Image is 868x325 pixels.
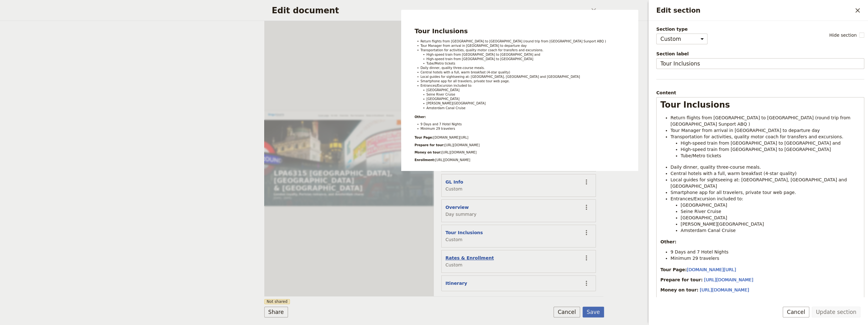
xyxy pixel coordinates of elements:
[292,6,310,15] a: Itinerary
[670,115,852,127] span: Return flights from [GEOGRAPHIC_DATA] to [GEOGRAPHIC_DATA] (round trip from [GEOGRAPHIC_DATA] Sun...
[23,194,382,204] p: London royalty, Parisian romance, and Amsterdam charm
[244,6,287,15] a: Rates & Enrollment
[660,287,698,292] strong: Money on tour:
[829,32,857,38] span: Hide section
[656,6,852,15] h2: Edit section
[660,267,687,272] strong: Tour Page:
[687,267,736,272] a: [DOMAIN_NAME][URL]
[445,262,494,268] span: Custom
[389,5,400,16] button: Download pdf
[445,280,467,286] button: Itinerary
[681,228,736,233] span: Amsterdam Canal Cruise
[670,134,843,139] span: Transportation for activities, quality motor coach for transfers and excursions.
[180,6,201,15] a: Overview
[670,190,796,195] span: Smartphone app for all travelers, private tour web page.
[553,307,580,317] button: Cancel
[812,307,860,317] button: Update section
[656,26,707,32] span: Section type
[272,6,587,15] h2: Edit document
[704,277,753,282] a: [URL][DOMAIN_NAME]
[264,299,290,304] span: Not shared
[700,287,749,292] a: [URL][DOMAIN_NAME]
[681,222,764,227] span: [PERSON_NAME][GEOGRAPHIC_DATA]
[681,203,727,208] span: [GEOGRAPHIC_DATA]
[681,147,831,152] span: High-speed train from [GEOGRAPHIC_DATA] to [GEOGRAPHIC_DATA]
[206,6,239,15] a: Tour Inclusions
[660,277,703,282] strong: Prepare for tour:
[852,5,863,16] button: Close drawer
[681,153,721,158] span: Tube/Metro tickets
[588,5,599,16] button: Close dialog
[783,307,809,317] button: Cancel
[670,171,797,176] span: Central hotels with a full, warm breakfast (4-star quality)
[670,177,848,189] span: Local guides for sightseeing at: [GEOGRAPHIC_DATA], [GEOGRAPHIC_DATA] and [GEOGRAPHIC_DATA]
[8,4,63,15] img: Lingo Tours logo
[681,141,840,146] span: High-speed train from [GEOGRAPHIC_DATA] to [GEOGRAPHIC_DATA] and
[23,204,65,211] span: [DATE] – [DATE]
[670,249,728,254] span: 9 Days and 7 Hotel Nights
[670,128,820,133] span: Tour Manager from arrival in [GEOGRAPHIC_DATA] to departure day
[656,51,864,57] span: Section label
[581,278,592,289] button: Actions
[23,140,382,193] h1: LPA6315 [GEOGRAPHIC_DATA], [GEOGRAPHIC_DATA] & [GEOGRAPHIC_DATA]
[129,6,155,15] a: Cover page
[445,255,494,261] button: Rates & Enrollment
[681,215,727,220] span: [GEOGRAPHIC_DATA]
[670,256,719,261] span: Minimum 29 travelers
[660,239,676,244] strong: Other:
[660,100,730,109] span: Tour Inclusions
[670,196,743,201] span: Entrances/Excursion included to:
[377,5,388,16] a: clientservice@lingo-tours.com
[264,307,288,317] button: Share
[681,209,721,214] span: Seine River Cruise
[583,307,604,317] button: Save
[656,58,864,69] input: Section label
[581,253,592,263] button: Actions
[670,165,761,170] span: Daily dinner, quality three-course meals.
[160,6,175,15] a: GL Info
[656,90,864,96] div: Content
[656,34,707,44] select: Section type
